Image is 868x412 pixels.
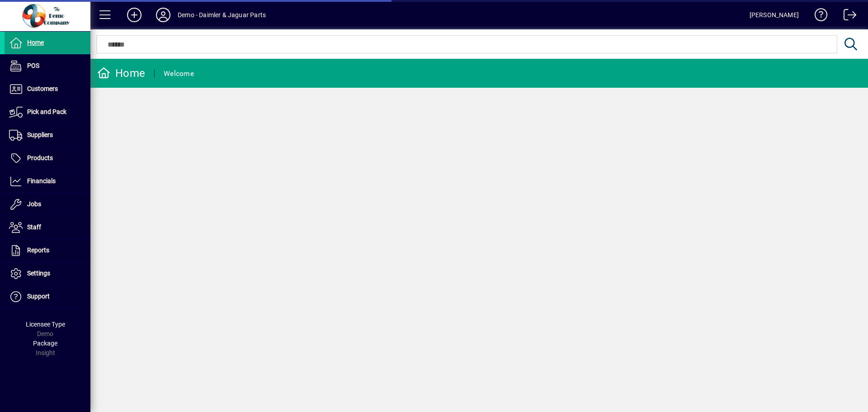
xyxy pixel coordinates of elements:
[26,321,65,328] span: Licensee Type
[27,154,53,161] span: Products
[5,78,90,100] a: Customers
[27,200,41,208] span: Jobs
[27,108,66,115] span: Pick and Pack
[837,2,857,31] a: Logout
[27,62,39,69] span: POS
[27,246,49,254] span: Reports
[5,262,90,285] a: Settings
[27,131,53,138] span: Suppliers
[178,8,266,22] div: Demo - Daimler & Jaguar Parts
[27,85,58,92] span: Customers
[750,8,799,22] div: [PERSON_NAME]
[5,124,90,147] a: Suppliers
[27,223,41,231] span: Staff
[164,66,194,81] div: Welcome
[149,7,178,23] button: Profile
[27,293,50,300] span: Support
[5,101,90,123] a: Pick and Pack
[5,216,90,239] a: Staff
[5,147,90,170] a: Products
[808,2,828,31] a: Knowledge Base
[5,285,90,308] a: Support
[27,270,50,277] span: Settings
[120,7,149,23] button: Add
[33,340,57,347] span: Package
[5,170,90,193] a: Financials
[5,55,90,77] a: POS
[27,177,56,185] span: Financials
[27,39,44,46] span: Home
[5,193,90,216] a: Jobs
[5,239,90,262] a: Reports
[97,66,145,81] div: Home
